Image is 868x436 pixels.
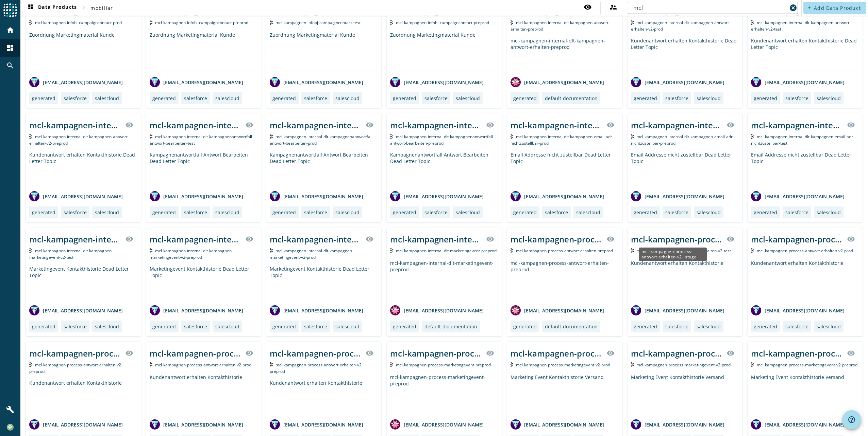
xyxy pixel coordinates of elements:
mat-icon: help_outline [848,416,856,424]
div: generated [32,95,55,102]
div: mcl-kampagnen-process-antwort-erhalten-preprod [511,234,602,245]
div: Kundenantwort erhalten Kontakthistorie Dead Letter Topic [29,151,137,186]
span: Data Products [27,4,77,12]
span: Kafka Topic: mcl-kampagnen-internal-dlt-kampagnen-antwort-erhalten-v2-test [751,20,851,32]
span: Add Data Product [814,5,861,11]
mat-icon: visibility [606,121,615,129]
div: mcl-kampagnen-internal-dlt-kampagnen-marketingevent-v2-_stage_ [29,234,121,245]
img: avatar [511,305,521,315]
mat-icon: visibility [125,349,133,357]
img: Kafka Topic: mcl-kampagnen-internal-dlt-kampagnen-antwort-erhalten-v2-preprod [29,134,32,139]
div: generated [32,323,55,330]
mat-icon: visibility [727,235,735,243]
div: [EMAIL_ADDRESS][DOMAIN_NAME] [631,305,724,315]
div: salescloud [697,209,721,216]
div: [EMAIL_ADDRESS][DOMAIN_NAME] [390,191,484,201]
div: salescloud [335,323,360,330]
mat-icon: chevron_right [80,3,88,12]
div: mcl-kampagnen-process-marketingevent-preprod [390,374,498,414]
img: Kafka Topic: mcl-kampagnen-internal-dlt-kampagnenantwortfall-antwort-bearbeiten-test [150,134,153,139]
img: avatar [150,77,160,87]
div: Email Addresse nicht zustellbar Dead Letter Topic [751,151,859,186]
img: avatar [390,77,400,87]
img: Kafka Topic: mcl-kampagnen-infobj-campaigncontact-preprod [150,20,153,25]
div: mcl-kampagnen-process-marketingevent-v2-_stage_ [751,348,843,359]
div: salescloud [456,209,480,216]
div: Kampagnenantwortfall Antwort Bearbeiten Dead Letter Topic [390,151,498,186]
div: Kundenantwort erhalten Kontakthistorie [751,260,859,300]
div: salesforce [785,95,808,102]
img: Kafka Topic: mcl-kampagnen-internal-dlt-kampagnen-marketingevent-v2-preprod [150,248,153,253]
img: avatar [29,77,39,87]
div: generated [152,95,176,102]
mat-icon: dashboard [27,4,35,12]
img: Kafka Topic: mcl-kampagnen-internal-dlt-kampagnen-email-adr-nichtzustellbar-preprod [631,134,634,139]
img: avatar [150,191,160,201]
button: Clear [788,3,798,13]
div: mcl-kampagnen-internal-dlt-kampagnen-email-adr-nichtzustellbar-_stage_ [751,120,843,131]
div: salesforce [424,95,448,102]
img: avatar [751,305,761,315]
div: salescloud [697,323,721,330]
div: [EMAIL_ADDRESS][DOMAIN_NAME] [29,77,123,87]
div: [EMAIL_ADDRESS][DOMAIN_NAME] [511,305,604,315]
div: Kundenantwort erhalten Kontakthistorie [631,260,739,300]
span: Kafka Topic: mcl-kampagnen-process-antwort-erhalten-v2-preprod [270,362,363,374]
span: Kafka Topic: mcl-kampagnen-process-marketingevent-preprod [396,362,491,368]
div: mcl-kampagnen-process-antwort-erhalten-v2-_stage_ [270,348,362,359]
span: Kafka Topic: mcl-kampagnen-internal-dlt-kampagnen-email-adr-nichtzustellbar-prod [511,134,614,146]
span: Kafka Topic: mcl-kampagnen-process-marketingevent-v2-preprod [757,362,857,368]
div: [EMAIL_ADDRESS][DOMAIN_NAME] [751,77,845,87]
mat-icon: visibility [606,349,615,357]
div: [EMAIL_ADDRESS][DOMAIN_NAME] [751,305,845,315]
div: [EMAIL_ADDRESS][DOMAIN_NAME] [631,77,724,87]
span: Kafka Topic: mcl-kampagnen-process-antwort-erhalten-v2-preprod [29,362,122,374]
div: salesforce [545,209,568,216]
div: [EMAIL_ADDRESS][DOMAIN_NAME] [390,305,484,315]
span: Kafka Topic: mcl-kampagnen-process-antwort-erhalten-preprod [516,248,613,254]
div: [EMAIL_ADDRESS][DOMAIN_NAME] [511,191,604,201]
div: [EMAIL_ADDRESS][DOMAIN_NAME] [150,77,243,87]
img: avatar [29,191,39,201]
img: Kafka Topic: mcl-kampagnen-process-marketingevent-v2-prod [511,362,514,367]
img: avatar [270,191,280,201]
div: mcl-kampagnen-process-antwort-erhalten-v2-_stage_ [751,234,843,245]
div: [EMAIL_ADDRESS][DOMAIN_NAME] [29,419,123,430]
img: Kafka Topic: mcl-kampagnen-internal-dlt-kampagnen-antwort-erhalten-preprod [511,20,514,25]
div: salescloud [576,209,600,216]
img: Kafka Topic: mcl-kampagnen-internal-dlt-kampagnen-marketingevent-v2-test [29,248,32,253]
div: [EMAIL_ADDRESS][DOMAIN_NAME] [29,191,123,201]
div: [EMAIL_ADDRESS][DOMAIN_NAME] [29,305,123,315]
div: salesforce [785,209,808,216]
img: avatar [29,419,39,430]
span: Kafka Topic: mcl-kampagnen-process-antwort-erhalten-v2-prod [155,362,251,368]
div: Marketingevent Kontakthistorie Dead Letter Topic [150,266,258,300]
div: Email Addresse nicht zustellbar Dead Letter Topic [631,151,739,186]
div: salesforce [424,209,448,216]
div: Zuordnung Marketingmaterial Kunde [270,32,378,72]
div: Marketingevent Kontakthistorie Dead Letter Topic [270,266,378,300]
span: mobiliar [90,5,113,11]
mat-icon: visibility [245,121,253,129]
div: salescloud [95,323,119,330]
div: mcl-kampagnen-internal-dlt-kampagnen-marketingevent-v2-_stage_ [270,234,362,245]
img: avatar [631,77,641,87]
img: Kafka Topic: mcl-kampagnen-process-antwort-erhalten-v2-prod [150,362,153,367]
div: generated [32,209,55,216]
input: Search (% or * for wildcards) [633,4,787,12]
div: generated [754,323,777,330]
img: Kafka Topic: mcl-kampagnen-internal-dlt-kampagnen-antwort-erhalten-v2-prod [631,20,634,25]
img: 67e87f41a61c16215cfd095c94e0de5c [7,424,14,431]
img: avatar [751,77,761,87]
mat-icon: cancel [789,4,797,12]
div: generated [393,95,416,102]
div: generated [754,95,777,102]
mat-icon: add [807,6,811,10]
div: salescloud [456,95,480,102]
div: generated [393,323,416,330]
div: Kundenantwort erhalten Kontakthistorie Dead Letter Topic [751,37,859,72]
div: mcl-kampagnen-process-antwort-erhalten-v2-_stage_ [631,234,723,245]
mat-icon: home [6,26,14,34]
img: avatar [270,419,280,430]
div: salescloud [215,95,239,102]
